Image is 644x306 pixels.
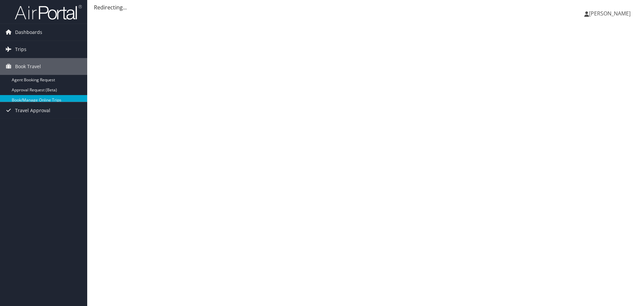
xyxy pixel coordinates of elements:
[15,24,42,41] span: Dashboards
[589,10,631,17] span: [PERSON_NAME]
[15,4,82,20] img: airportal-logo.png
[94,3,637,11] div: Redirecting...
[584,3,637,24] a: [PERSON_NAME]
[15,41,26,58] span: Trips
[15,58,41,75] span: Book Travel
[15,102,50,119] span: Travel Approval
